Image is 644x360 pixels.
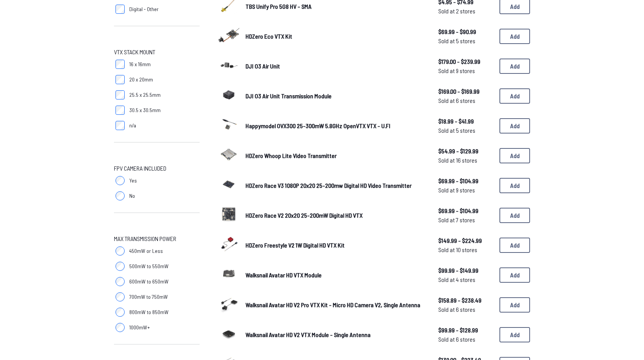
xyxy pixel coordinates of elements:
[438,275,493,284] span: Sold at 4 stores
[115,292,125,301] input: 700mW to 750mW
[246,62,426,71] a: DJI O3 Air Unit
[246,241,345,249] span: HDZero Freestyle V2 1W Digital HD VTX Kit
[499,59,530,74] button: Add
[218,293,239,314] img: image
[114,164,166,173] span: FPV Camera Included
[218,54,239,78] a: image
[438,27,493,36] span: $69.99 - $90.99
[438,156,493,165] span: Sold at 16 stores
[246,2,426,11] a: TBS Unify Pro 5G8 HV - SMA
[115,75,125,84] input: 20 x 20mm
[438,206,493,215] span: $69.99 - $104.99
[115,106,125,115] input: 30.5 x 30.5mm
[218,114,239,138] a: image
[218,233,239,255] img: image
[129,262,169,270] span: 500mW to 550mW
[129,278,169,285] span: 600mW to 650mW
[115,60,125,69] input: 16 x 16mm
[218,114,239,135] img: image
[438,176,493,186] span: $69.99 - $104.99
[246,212,363,219] span: HDZero Race V2 20x20 25-200mW Digital HD VTX
[246,330,426,339] a: Walksnail Avatar HD V2 VTX Module - Single Antenna
[438,147,493,156] span: $54.99 - $129.99
[246,91,426,101] a: DJI O3 Air Unit Transmission Module
[218,293,239,317] a: image
[438,326,493,335] span: $99.99 - $128.99
[218,204,239,227] a: image
[115,90,125,99] input: 25.5 x 25.5mm
[246,3,312,10] span: TBS Unify Pro 5G8 HV - SMA
[246,62,280,70] span: DJI O3 Air Unit
[218,144,239,168] a: image
[218,263,239,285] img: image
[438,117,493,126] span: $18.99 - $41.99
[438,296,493,305] span: $158.89 - $238.49
[246,92,332,99] span: DJI O3 Air Unit Transmission Module
[129,192,135,200] span: No
[499,327,530,342] button: Add
[246,33,292,40] span: HDZero Eco VTX Kit
[438,305,493,314] span: Sold at 6 stores
[246,121,426,130] a: Happymodel OVX300 25-300mW 5.8GHz OpenVTX VTX - U.Fl
[115,5,125,14] input: Digital - Other
[438,96,493,105] span: Sold at 6 stores
[246,152,337,159] span: HDZero Whoop Lite Video Transmitter
[499,208,530,223] button: Add
[499,267,530,283] button: Add
[218,84,239,108] a: image
[129,247,163,255] span: 450mW or Less
[499,297,530,313] button: Add
[438,36,493,46] span: Sold at 5 stores
[499,178,530,193] button: Add
[246,182,411,189] span: HDZero Race V3 1080P 20x20 25-200mw Digital HD Video Transmitter
[438,57,493,66] span: $179.00 - $239.99
[246,301,420,308] span: Walksnail Avatar HD V2 Pro VTX Kit - Micro HD Camera V2, Single Antenna
[499,88,530,104] button: Add
[499,29,530,44] button: Add
[115,176,125,185] input: Yes
[218,204,239,225] img: image
[438,266,493,275] span: $99.99 - $149.99
[246,181,426,190] a: HDZero Race V3 1080P 20x20 25-200mw Digital HD Video Transmitter
[438,245,493,254] span: Sold at 10 stores
[438,236,493,245] span: $149.99 - $224.99
[115,323,125,332] input: 1000mW+
[129,5,159,13] span: Digital - Other
[218,54,239,76] img: image
[499,238,530,253] button: Add
[115,277,125,286] input: 600mW to 650mW
[438,66,493,75] span: Sold at 9 stores
[246,271,322,279] span: Walksnail Avatar HD VTX Module
[438,215,493,225] span: Sold at 7 stores
[115,308,125,317] input: 800mW to 850mW
[114,47,155,57] span: VTX Stack Mount
[115,191,125,200] input: No
[438,87,493,96] span: $169.00 - $169.99
[438,335,493,344] span: Sold at 6 stores
[129,324,150,331] span: 1000mW+
[246,241,426,250] a: HDZero Freestyle V2 1W Digital HD VTX Kit
[438,186,493,195] span: Sold at 9 stores
[129,177,137,184] span: Yes
[129,308,169,316] span: 800mW to 850mW
[246,270,426,280] a: Walksnail Avatar HD VTX Module
[129,293,168,301] span: 700mW to 750mW
[218,323,239,344] img: image
[218,174,239,195] img: image
[218,263,239,287] a: image
[115,262,125,271] input: 500mW to 550mW
[218,174,239,197] a: image
[129,122,136,129] span: n/a
[246,211,426,220] a: HDZero Race V2 20x20 25-200mW Digital HD VTX
[246,151,426,160] a: HDZero Whoop Lite Video Transmitter
[129,76,153,83] span: 20 x 20mm
[438,126,493,135] span: Sold at 5 stores
[246,122,390,129] span: Happymodel OVX300 25-300mW 5.8GHz OpenVTX VTX - U.Fl
[218,323,239,347] a: image
[218,24,239,48] a: image
[499,148,530,163] button: Add
[114,234,176,243] span: Max Transmission Power
[246,32,426,41] a: HDZero Eco VTX Kit
[115,121,125,130] input: n/a
[218,233,239,257] a: image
